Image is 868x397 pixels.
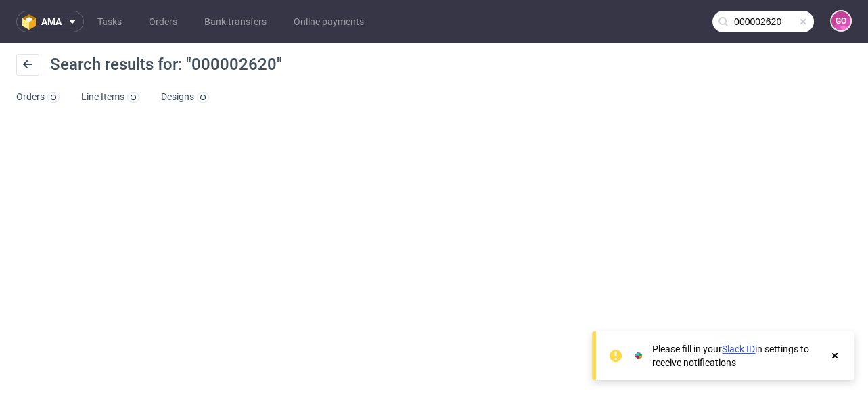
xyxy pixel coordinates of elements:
[161,87,209,108] a: Designs
[196,11,275,32] a: Bank transfers
[50,55,282,74] span: Search results for: "000002620"
[89,11,130,32] a: Tasks
[831,11,850,30] figcaption: GO
[285,11,372,32] a: Online payments
[81,87,139,108] a: Line Items
[632,349,645,363] img: Slack
[16,11,84,32] button: ama
[141,11,185,32] a: Orders
[722,344,755,354] a: Slack ID
[16,87,60,108] a: Orders
[41,17,62,26] span: ama
[652,342,822,369] div: Please fill in your in settings to receive notifications
[22,14,41,30] img: logo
